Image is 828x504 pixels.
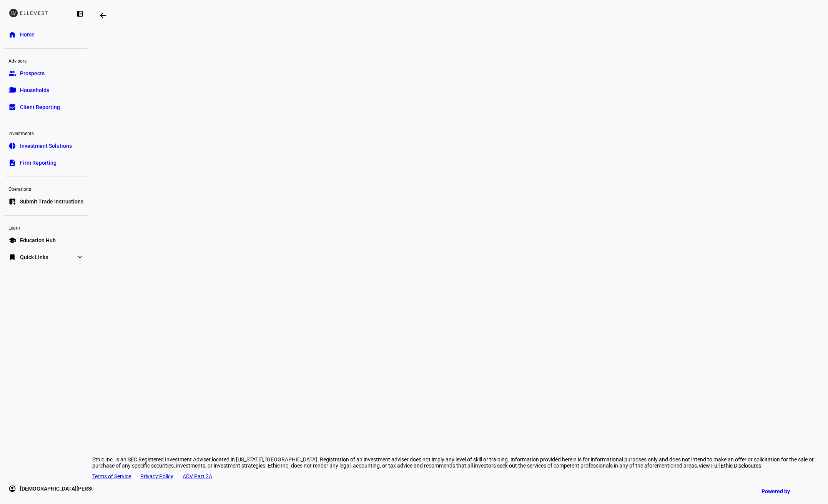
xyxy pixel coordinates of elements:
[183,473,212,479] a: ADV Part 2A
[8,142,16,150] eth-mat-symbol: pie_chart
[8,236,16,244] eth-mat-symbol: school
[5,66,88,81] a: groupProspects
[5,83,88,98] a: folder_copyHouseholds
[92,473,131,479] a: Terms of Service
[758,484,816,498] a: Powered by
[8,31,16,38] eth-mat-symbol: home
[5,183,88,194] div: Operations
[8,253,16,261] eth-mat-symbol: bookmark
[20,198,83,205] span: Submit Trade Instructions
[5,127,88,138] div: Investments
[5,222,88,233] div: Learn
[8,103,16,111] eth-mat-symbol: bid_landscape
[8,86,16,94] eth-mat-symbol: folder_copy
[5,138,88,154] a: pie_chartInvestment Solutions
[5,155,88,170] a: descriptionFirm Reporting
[20,31,35,38] span: Home
[92,456,828,469] div: Ethic Inc. is an SEC Registered Investment Adviser located in [US_STATE], [GEOGRAPHIC_DATA]. Regi...
[20,485,118,492] span: [DEMOGRAPHIC_DATA][PERSON_NAME]
[20,69,45,77] span: Prospects
[8,159,16,167] eth-mat-symbol: description
[5,99,88,115] a: bid_landscapeClient Reporting
[98,11,108,20] mat-icon: arrow_backwards
[20,159,57,167] span: Firm Reporting
[8,485,16,492] eth-mat-symbol: account_circle
[76,10,84,18] eth-mat-symbol: left_panel_close
[20,103,60,111] span: Client Reporting
[5,55,88,66] div: Advisors
[20,253,48,261] span: Quick Links
[698,463,761,469] span: View Full Ethic Disclosures
[5,27,88,42] a: homeHome
[20,142,72,150] span: Investment Solutions
[8,69,16,77] eth-mat-symbol: group
[20,86,49,94] span: Households
[140,473,173,479] a: Privacy Policy
[20,236,56,244] span: Education Hub
[8,198,16,205] eth-mat-symbol: list_alt_add
[76,253,84,261] eth-mat-symbol: expand_more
